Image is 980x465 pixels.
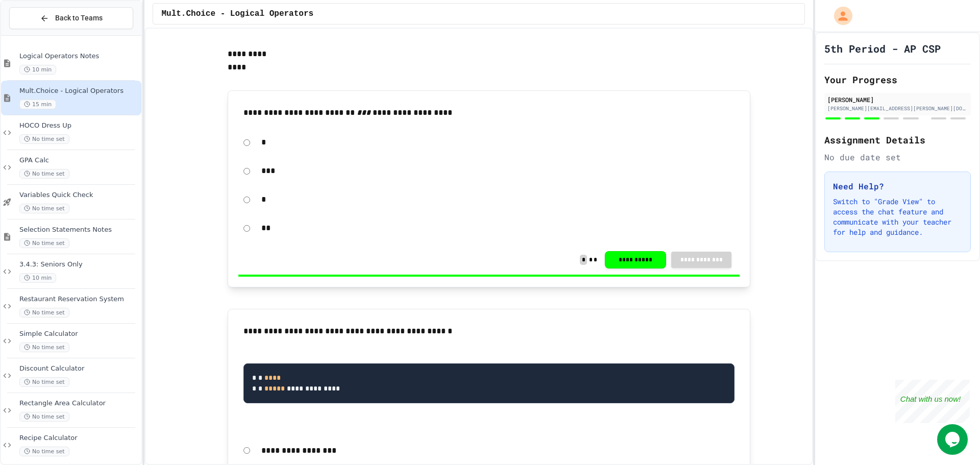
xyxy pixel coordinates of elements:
[827,95,968,104] div: [PERSON_NAME]
[19,412,69,422] span: No time set
[19,364,139,373] span: Discount Calculator
[823,4,855,28] div: My Account
[19,377,69,387] span: No time set
[19,100,56,109] span: 15 min
[827,105,968,112] div: [PERSON_NAME][EMAIL_ADDRESS][PERSON_NAME][DOMAIN_NAME]
[19,238,69,248] span: No time set
[19,156,139,165] span: GPA Calc
[19,65,56,75] span: 10 min
[19,87,139,95] span: Mult.Choice - Logical Operators
[19,191,139,200] span: Variables Quick Check
[19,295,139,304] span: Restaurant Reservation System
[895,380,970,423] iframe: chat widget
[824,133,971,147] h2: Assignment Details
[824,41,941,56] h1: 5th Period - AP CSP
[19,447,69,456] span: No time set
[161,8,313,20] span: Mult.Choice - Logical Operators
[824,151,971,163] div: No due date set
[19,342,69,352] span: No time set
[19,273,56,283] span: 10 min
[937,424,970,455] iframe: chat widget
[824,72,971,87] h2: Your Progress
[833,197,962,237] p: Switch to "Grade View" to access the chat feature and communicate with your teacher for help and ...
[9,7,133,29] button: Back to Teams
[19,121,139,130] span: HOCO Dress Up
[19,308,69,317] span: No time set
[55,13,103,23] span: Back to Teams
[19,169,69,179] span: No time set
[19,52,139,61] span: Logical Operators Notes
[833,180,962,192] h3: Need Help?
[19,434,139,443] span: Recipe Calculator
[19,330,139,338] span: Simple Calculator
[19,226,139,234] span: Selection Statements Notes
[19,399,139,408] span: Rectangle Area Calculator
[19,204,69,213] span: No time set
[19,260,139,269] span: 3.4.3: Seniors Only
[19,134,69,144] span: No time set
